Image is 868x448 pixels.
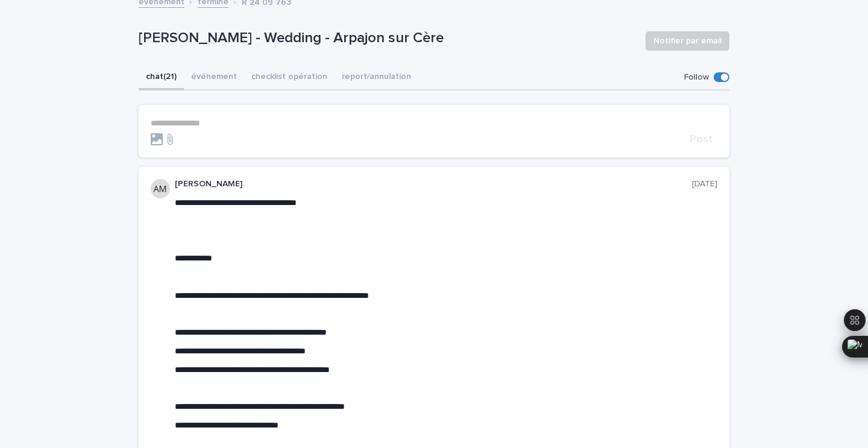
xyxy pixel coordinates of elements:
span: Notifier par email [653,35,722,47]
button: événement [184,65,244,90]
p: [PERSON_NAME] [175,179,692,189]
button: chat (21) [139,65,184,90]
button: checklist opération [244,65,335,90]
button: Notifier par email [646,31,729,51]
span: Post [690,134,712,145]
button: Post [685,134,717,145]
p: Follow [684,72,709,83]
p: [DATE] [692,179,717,189]
button: report/annulation [335,65,418,90]
p: [PERSON_NAME] - Wedding - Arpajon sur Cère [139,30,636,47]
